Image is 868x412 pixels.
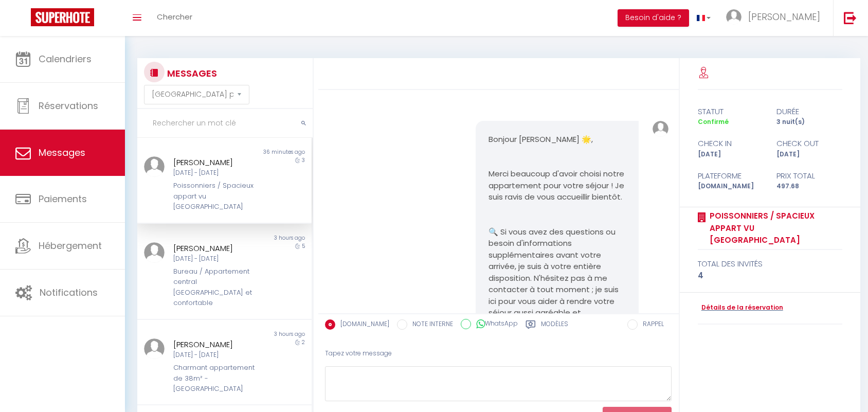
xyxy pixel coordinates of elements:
[302,338,305,346] span: 2
[770,150,849,159] div: [DATE]
[144,156,165,177] img: ...
[770,105,849,118] div: durée
[489,134,626,146] p: Bonjour [PERSON_NAME] 🌟,
[691,105,770,118] div: statut
[165,62,217,85] h3: MESSAGES
[173,168,261,178] div: [DATE] - [DATE]
[706,210,842,246] a: Poissonniers / Spacieux appart vu [GEOGRAPHIC_DATA]
[173,338,261,351] div: [PERSON_NAME]
[691,182,770,191] div: [DOMAIN_NAME]
[698,270,842,282] div: 4
[653,121,668,137] img: ...
[39,239,102,252] span: Hébergement
[173,254,261,264] div: [DATE] - [DATE]
[618,9,689,27] button: Besoin d'aide ?
[173,156,261,169] div: [PERSON_NAME]
[39,52,92,65] span: Calendriers
[489,168,626,203] p: Merci beaucoup d'avoir choisi notre appartement pour votre séjour ! Je suis ravis de vous accueil...
[335,319,389,331] label: [DOMAIN_NAME]
[726,9,742,25] img: ...
[691,170,770,182] div: Plateforme
[844,11,857,24] img: logout
[302,156,305,164] span: 3
[325,341,672,366] div: Tapez votre message
[173,266,261,309] div: Bureau / Appartement central [GEOGRAPHIC_DATA] et confortable
[541,319,568,332] label: Modèles
[39,146,85,159] span: Messages
[31,8,94,26] img: Super Booking
[137,109,313,138] input: Rechercher un mot clé
[691,137,770,150] div: check in
[691,150,770,159] div: [DATE]
[302,242,305,250] span: 5
[173,242,261,255] div: [PERSON_NAME]
[489,226,626,331] p: 🔍 Si vous avez des questions ou besoin d'informations supplémentaires avant votre arrivée, je sui...
[224,148,311,156] div: 36 minutes ago
[770,137,849,150] div: check out
[471,319,518,330] label: WhatsApp
[407,319,453,331] label: NOTE INTERNE
[770,170,849,182] div: Prix total
[638,319,664,331] label: RAPPEL
[698,258,842,270] div: total des invités
[698,117,729,126] span: Confirmé
[173,181,261,212] div: Poissonniers / Spacieux appart vu [GEOGRAPHIC_DATA]
[748,10,820,23] span: [PERSON_NAME]
[157,11,192,22] span: Chercher
[770,182,849,191] div: 497.68
[39,99,98,112] span: Réservations
[770,117,849,127] div: 3 nuit(s)
[224,234,311,242] div: 3 hours ago
[144,242,165,263] img: ...
[173,363,261,394] div: Charmant appartement de 38m² -[GEOGRAPHIC_DATA]
[144,338,165,359] img: ...
[224,330,311,338] div: 3 hours ago
[40,286,98,299] span: Notifications
[698,303,783,313] a: Détails de la réservation
[39,192,87,205] span: Paiements
[173,350,261,360] div: [DATE] - [DATE]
